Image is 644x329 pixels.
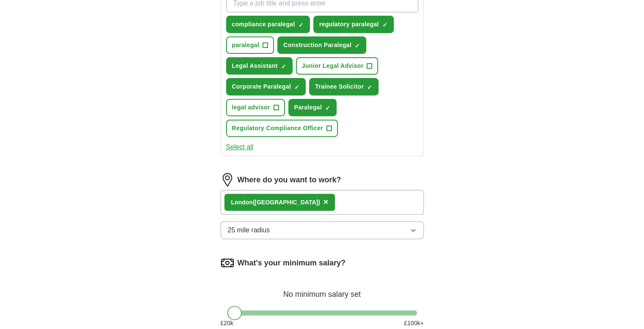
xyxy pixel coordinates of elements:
button: Junior Legal Advisor [296,57,379,75]
span: Junior Legal Advisor [302,61,364,70]
button: Regulatory Compliance Officer [226,120,338,137]
span: ✓ [294,84,299,91]
span: regulatory paralegal [319,20,379,29]
span: ✓ [382,22,387,28]
span: ✓ [281,63,286,70]
span: ✓ [367,84,372,91]
span: ✓ [355,42,360,49]
label: Where do you want to work? [238,174,341,186]
span: Paralegal [294,103,322,112]
img: location.png [221,173,234,187]
button: Corporate Paralegal✓ [226,78,306,95]
label: What's your minimum salary? [238,257,345,269]
span: Corporate Paralegal [232,82,291,91]
button: × [323,196,329,209]
button: regulatory paralegal✓ [313,16,394,33]
button: legal advisor [226,99,285,116]
button: 25 mile radius [221,221,424,239]
button: paralegal [226,36,274,54]
span: ✓ [325,105,330,112]
span: legal advisor [232,103,270,112]
span: paralegal [232,41,260,50]
span: 25 mile radius [228,225,270,235]
strong: Lon [231,199,242,206]
img: salary.png [221,256,234,270]
span: ✓ [299,22,304,28]
div: don [231,198,320,207]
button: compliance paralegal✓ [226,16,310,33]
button: Trainee Solicitor✓ [309,78,379,95]
span: Legal Assistant [232,61,278,70]
span: Trainee Solicitor [315,82,364,91]
span: £ 20 k [221,319,233,328]
button: Paralegal✓ [288,99,337,116]
span: × [323,197,329,206]
button: Legal Assistant✓ [226,57,293,75]
span: compliance paralegal [232,20,295,29]
span: ([GEOGRAPHIC_DATA]) [253,199,320,206]
button: Construction Paralegal✓ [277,36,366,54]
span: Regulatory Compliance Officer [232,124,323,133]
span: £ 100 k+ [404,319,423,328]
div: No minimum salary set [221,280,424,300]
button: Select all [226,142,254,152]
span: Construction Paralegal [283,41,351,50]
